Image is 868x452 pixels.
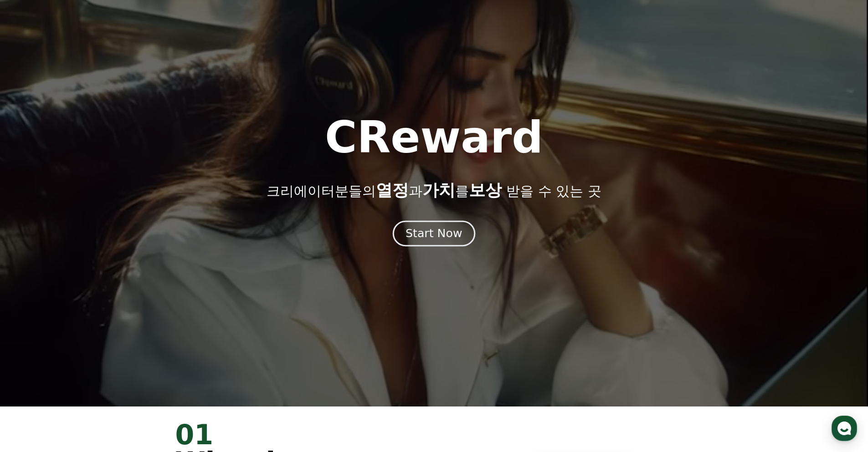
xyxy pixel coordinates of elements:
[60,289,118,311] a: 대화
[83,303,94,310] span: 대화
[469,181,502,199] span: 보상
[29,302,34,310] span: 홈
[118,289,175,311] a: 설정
[395,230,473,239] a: Start Now
[3,289,60,311] a: 홈
[141,302,152,310] span: 설정
[393,220,475,246] button: Start Now
[325,116,543,159] h1: CReward
[376,181,409,199] span: 열정
[406,226,462,241] div: Start Now
[267,181,601,199] p: 크리에이터분들의 과 를 받을 수 있는 곳
[175,421,423,448] div: 01
[422,181,455,199] span: 가치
